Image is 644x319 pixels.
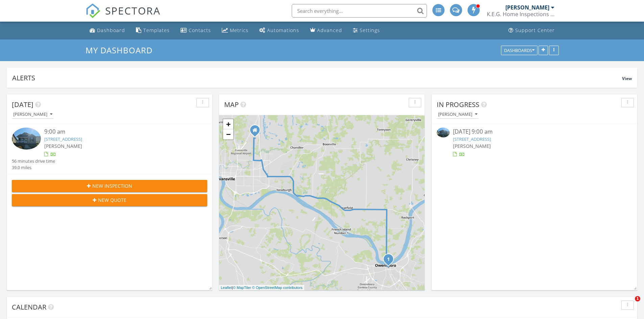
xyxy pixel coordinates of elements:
[189,27,211,33] div: Contacts
[437,110,479,119] button: [PERSON_NAME]
[12,194,207,206] button: New Quote
[437,128,450,137] img: 9355850%2Fcover_photos%2FUIL4iqTFEUJfliMKk8FT%2Fsmall.jpg
[219,285,304,291] div: |
[44,136,82,142] a: [STREET_ADDRESS]
[12,128,41,150] img: 9355850%2Fcover_photos%2FUIL4iqTFEUJfliMKk8FT%2Fsmall.jpg
[360,27,380,33] div: Settings
[635,296,640,301] span: 1
[86,45,158,56] a: My Dashboard
[504,48,534,53] div: Dashboards
[292,4,427,18] input: Search everything...
[92,182,132,189] span: New Inspection
[307,24,345,37] a: Advanced
[487,11,554,18] div: K.E.G. Home Inspections LLC
[230,27,248,33] div: Metrics
[387,257,390,262] i: 1
[143,27,170,33] div: Templates
[44,143,82,149] span: [PERSON_NAME]
[453,143,491,149] span: [PERSON_NAME]
[219,24,251,37] a: Metrics
[501,46,538,55] button: Dashboards
[12,128,207,171] a: 9:00 am [STREET_ADDRESS] [PERSON_NAME] 56 minutes drive time 39.0 miles
[388,259,392,263] div: 535 Bolivar St, Owensboro, KY 42303
[105,3,161,18] span: SPECTORA
[255,130,259,134] div: 9440 Hartwell Dr, Evansville IN 47725
[86,9,161,23] a: SPECTORA
[178,24,214,37] a: Contacts
[257,24,302,37] a: Automations (Advanced)
[252,286,303,290] a: © OpenStreetMap contributors
[453,136,491,142] a: [STREET_ADDRESS]
[437,100,479,109] span: In Progress
[12,164,55,171] div: 39.0 miles
[505,4,549,11] div: [PERSON_NAME]
[221,286,232,290] a: Leaflet
[86,3,100,18] img: The Best Home Inspection Software - Spectora
[621,296,637,312] iframe: Intercom live chat
[12,110,54,119] button: [PERSON_NAME]
[453,128,616,136] div: [DATE] 9:00 am
[87,24,128,37] a: Dashboard
[12,180,207,192] button: New Inspection
[233,286,251,290] a: © MapTiler
[437,128,632,158] a: [DATE] 9:00 am [STREET_ADDRESS] [PERSON_NAME]
[12,100,33,109] span: [DATE]
[133,24,172,37] a: Templates
[44,128,191,136] div: 9:00 am
[317,27,342,33] div: Advanced
[223,129,233,139] a: Zoom out
[223,119,233,129] a: Zoom in
[438,112,477,117] div: [PERSON_NAME]
[12,73,622,82] div: Alerts
[506,24,557,37] a: Support Center
[350,24,383,37] a: Settings
[267,27,299,33] div: Automations
[622,76,632,81] span: View
[13,112,52,117] div: [PERSON_NAME]
[97,27,125,33] div: Dashboard
[12,158,55,164] div: 56 minutes drive time
[12,302,46,312] span: Calendar
[98,196,126,204] span: New Quote
[515,27,555,33] div: Support Center
[224,100,239,109] span: Map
